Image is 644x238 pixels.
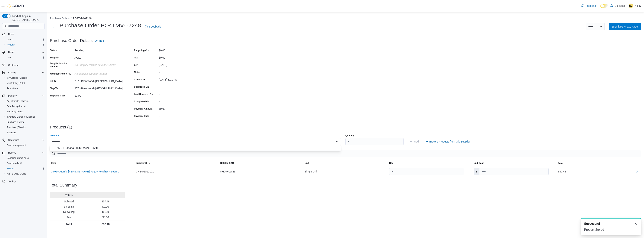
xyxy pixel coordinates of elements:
[8,139,19,142] span: Operations
[50,49,57,52] label: Status
[584,228,638,232] div: Product Stored
[75,71,125,75] div: No Manifest Number added
[7,76,28,79] span: My Catalog (Classic)
[88,210,123,214] p: $0.00
[51,193,86,197] p: Totals
[51,200,86,203] p: Subtotal
[5,55,45,60] span: Users
[88,215,123,219] p: $0.00
[5,143,27,148] a: Cash Management
[8,180,16,183] span: Settings
[50,72,71,75] label: Manifest/Transfer ID
[5,99,30,103] a: Adjustments (Classic)
[5,115,45,119] span: Inventory Manager (Classic)
[5,86,45,91] span: Promotions
[8,64,19,67] span: Customers
[5,125,27,130] a: Transfers (Classic)
[159,69,209,74] div: -
[426,140,470,143] span: or Browse Products from this Supplier
[626,4,627,8] p: |
[134,78,146,81] label: Created On
[336,140,339,143] button: Close list of options
[159,98,209,103] div: -
[60,22,141,29] h1: Purchase Order PO4TMV-67248
[7,121,24,124] span: Purchase Orders
[1,62,46,68] button: Customers
[8,151,16,154] span: Reports
[7,50,16,54] button: Users
[7,151,18,155] button: Reports
[609,23,641,30] button: Submit Purchase Order
[5,156,30,160] a: Canadian Compliance
[7,38,13,41] span: Users
[5,166,16,171] a: Reports
[629,4,632,8] span: ND
[51,205,86,209] p: Shipping
[134,71,140,74] label: Notes
[4,125,46,130] button: Transfers (Classic)
[615,4,625,8] p: Spiritleaf
[7,100,28,103] span: Adjustments (Classic)
[586,4,597,8] span: Feedback
[4,98,46,104] button: Adjustments (Classic)
[7,63,21,67] a: Customers
[4,42,46,47] button: Reports
[5,104,27,109] a: Bulk Pricing Import
[4,161,46,166] a: Dashboards
[600,4,608,8] input: Dark Mode
[5,172,45,176] span: Washington CCRS
[5,81,26,85] a: My Catalog (Beta)
[75,47,125,52] div: Pending
[88,205,123,209] p: $0.00
[50,62,73,68] label: Supplier Invoice Number
[4,166,46,171] button: Reports
[7,70,17,75] button: Catalog
[50,17,70,20] button: Purchase Orders
[5,130,18,135] a: Transfers
[7,87,18,90] span: Promotions
[7,157,29,160] span: Canadian Compliance
[50,183,77,187] h3: Total Summary
[5,166,45,171] span: Reports
[5,125,45,130] span: Transfers (Classic)
[136,169,154,174] span: CNB-02012101
[7,82,25,85] span: My Catalog (Beta)
[4,119,46,125] button: Purchase Orders
[474,162,484,165] span: Unit Cost
[7,179,45,184] span: Settings
[75,55,125,59] div: AGLC
[50,125,72,129] h3: Products (1)
[7,172,26,175] span: [US_STATE] CCRS
[51,210,86,214] p: Recycling
[134,63,138,66] label: ETA
[303,160,388,166] button: Unit
[584,222,638,226] div: Notification
[4,37,46,42] button: Users
[4,130,46,135] button: Transfers
[143,23,162,30] a: Feedback
[4,171,46,176] button: [US_STATE] CCRS
[7,167,15,170] span: Reports
[5,55,14,60] a: Users
[51,215,86,219] p: Tax
[7,162,22,165] span: Dashboards
[7,138,45,142] span: Operations
[1,179,46,184] button: Settings
[51,170,119,173] button: XMG+ Atomic [PERSON_NAME] Foggy Peaches - 355mL
[5,156,45,160] span: Canadian Compliance
[10,14,45,22] span: Load All Apps in [GEOGRAPHIC_DATA]
[629,4,633,8] div: Nic D
[7,43,15,46] span: Reports
[1,93,46,98] button: Inventory
[136,162,150,165] span: Supplier SKU
[8,71,16,74] span: Catalog
[134,160,219,166] button: Supplier SKU
[88,200,123,203] p: $57.48
[134,49,150,52] label: Recycling Cost
[5,172,28,176] a: [US_STATE] CCRS
[5,161,23,166] a: Dashboards
[159,77,209,81] div: [DATE] 8:21 PM
[408,138,420,145] button: Add
[4,114,46,119] button: Inventory Manager (Classic)
[389,162,393,165] span: Qty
